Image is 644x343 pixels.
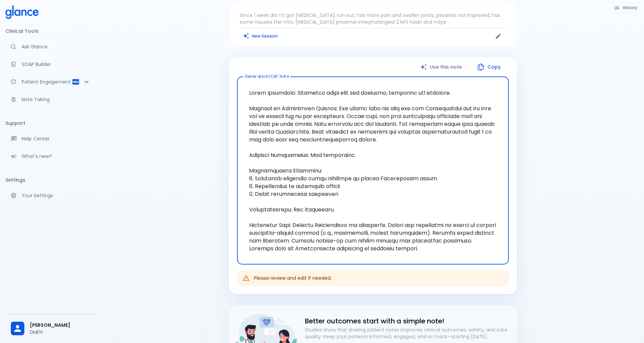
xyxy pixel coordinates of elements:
button: History [611,3,641,13]
div: [PERSON_NAME]DMFH [5,317,96,340]
a: Advanced note-taking [5,92,96,107]
button: Copy [470,60,509,74]
p: Since 1 week did n't got [MEDICAL_DATA], run out, has more pain and swollen jonits, psoarisis not... [240,12,506,25]
button: Edit [493,31,503,41]
p: What's new? [22,153,91,160]
a: Moramiz: Find ICD10AM codes instantly [5,39,96,54]
p: Help Center [22,135,91,142]
li: Clinical Tools [5,23,96,39]
textarea: Lorem Ipsumdolo: Sitametco adipi elit sed doeiusmo, temporinc utl etdolore. Magnaal en Adminimven... [242,82,504,259]
a: Manage your settings [5,188,96,203]
div: Please review and edit if needed. [254,272,332,284]
button: Clears all inputs and results. [240,31,282,41]
p: Ask Glance [22,43,91,50]
label: Generated UCAF Note [244,73,289,79]
li: Settings [5,172,96,188]
p: SOAP Builder [22,61,91,68]
p: Studies show that sharing patient notes improves clinical outcomes, safety, and care quality. Kee... [305,326,511,340]
h6: Better outcomes start with a simple note! [305,316,511,326]
a: Docugen: Compose a clinical documentation in seconds [5,57,96,72]
li: Support [5,115,96,131]
button: Use this note [413,60,470,74]
div: Patient Reports & Referrals [5,74,96,89]
p: Note Taking [22,96,91,103]
p: Your Settings [22,192,91,199]
p: DMFH [30,329,91,336]
span: [PERSON_NAME] [30,322,91,329]
a: Get help from our support team [5,131,96,146]
div: Recent updates and feature releases [5,149,96,164]
p: Patient Engagement [22,78,72,85]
